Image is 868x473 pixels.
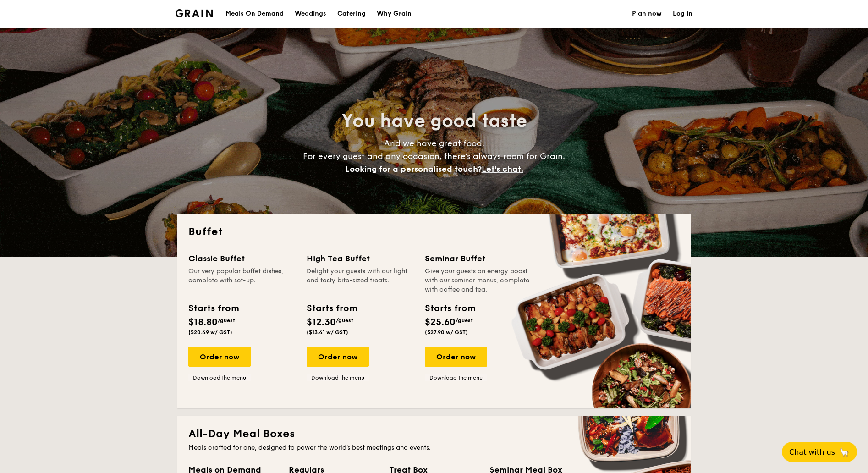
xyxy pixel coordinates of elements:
[307,252,414,265] div: High Tea Buffet
[188,346,251,367] div: Order now
[188,374,251,381] a: Download the menu
[307,302,357,315] div: Starts from
[307,329,348,335] span: ($13.41 w/ GST)
[425,302,475,315] div: Starts from
[425,329,468,335] span: ($27.90 w/ GST)
[425,374,487,381] a: Download the menu
[307,346,369,367] div: Order now
[188,225,680,239] h2: Buffet
[188,443,680,452] div: Meals crafted for one, designed to power the world's best meetings and events.
[425,267,532,294] div: Give your guests an energy boost with our seminar menus, complete with coffee and tea.
[425,346,487,367] div: Order now
[336,317,353,324] span: /guest
[307,267,414,294] div: Delight your guests with our light and tasty bite-sized treats.
[218,317,235,324] span: /guest
[176,9,213,17] a: Logotype
[789,448,835,456] span: Chat with us
[456,317,473,324] span: /guest
[188,317,218,328] span: $18.80
[482,164,523,174] span: Let's chat.
[188,329,232,335] span: ($20.49 w/ GST)
[307,317,336,328] span: $12.30
[188,427,680,441] h2: All-Day Meal Boxes
[425,317,456,328] span: $25.60
[782,442,857,462] button: Chat with us🦙
[188,267,296,294] div: Our very popular buffet dishes, complete with set-up.
[839,447,850,457] span: 🦙
[188,252,296,265] div: Classic Buffet
[307,374,369,381] a: Download the menu
[176,9,213,17] img: Grain
[188,302,238,315] div: Starts from
[425,252,532,265] div: Seminar Buffet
